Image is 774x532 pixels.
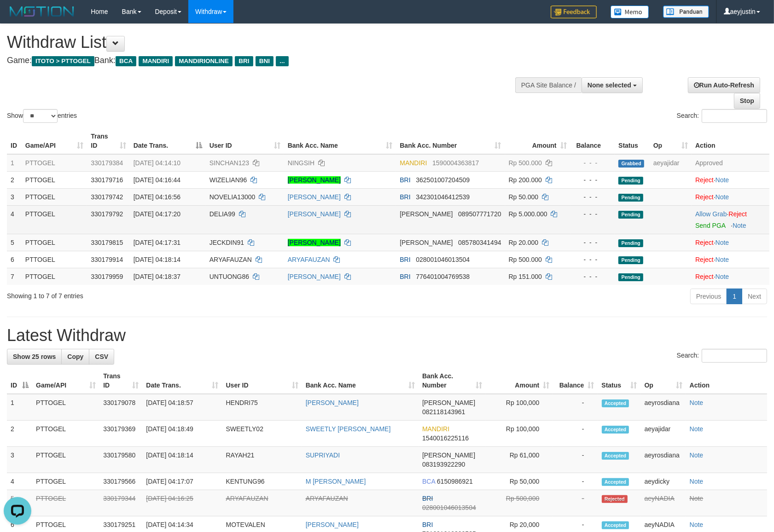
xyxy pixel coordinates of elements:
[256,56,274,66] span: BNI
[235,56,253,66] span: BRI
[422,495,433,502] span: BRI
[222,447,302,473] td: RAYAH21
[615,128,650,154] th: Status
[690,478,704,485] a: Note
[134,159,180,167] span: [DATE] 04:14:10
[7,394,32,421] td: 1
[7,109,77,123] label: Show entries
[509,193,539,201] span: Rp 50.000
[692,205,769,234] td: ·
[7,205,22,234] td: 4
[422,504,476,511] span: Copy 028001046013504 to clipboard
[99,447,142,473] td: 330179580
[142,473,222,490] td: [DATE] 04:17:07
[618,256,643,264] span: Pending
[618,160,644,168] span: Grabbed
[734,93,760,109] a: Stop
[692,171,769,188] td: ·
[206,128,284,154] th: User ID: activate to sort column ascending
[222,473,302,490] td: KENTUNG96
[91,239,123,246] span: 330179815
[692,234,769,251] td: ·
[692,268,769,285] td: ·
[618,194,643,202] span: Pending
[602,521,629,529] span: Accepted
[727,289,742,304] a: 1
[22,234,87,251] td: PTTOGEL
[588,81,631,89] span: None selected
[416,176,470,184] span: Copy 362501007204509 to clipboard
[91,159,123,167] span: 330179384
[432,159,479,167] span: Copy 1590004363817 to clipboard
[134,176,180,184] span: [DATE] 04:16:44
[306,399,359,406] a: [PERSON_NAME]
[32,473,99,490] td: PTTOGEL
[641,421,686,447] td: aeyajidar
[288,239,341,246] a: [PERSON_NAME]
[551,6,597,18] img: Feedback.jpg
[716,256,729,263] a: Note
[7,473,32,490] td: 4
[641,394,686,421] td: aeyrosdiana
[695,193,714,201] a: Reject
[702,109,767,123] input: Search:
[22,268,87,285] td: PTTOGEL
[509,239,539,246] span: Rp 20.000
[574,272,611,281] div: - - -
[690,425,704,433] a: Note
[574,209,611,219] div: - - -
[686,368,767,394] th: Action
[422,521,433,528] span: BRI
[486,394,553,421] td: Rp 100,000
[134,256,180,263] span: [DATE] 04:18:14
[416,273,470,280] span: Copy 776401004769538 to clipboard
[695,256,714,263] a: Reject
[210,210,235,218] span: DELIA99
[692,154,769,172] td: Approved
[422,408,465,416] span: Copy 082118143961 to clipboard
[602,399,629,407] span: Accepted
[582,77,643,93] button: None selected
[288,193,341,201] a: [PERSON_NAME]
[422,434,469,442] span: Copy 1540016225116 to clipboard
[175,56,233,66] span: MANDIRIONLINE
[509,256,542,263] span: Rp 500.000
[574,175,611,185] div: - - -
[396,128,505,154] th: Bank Acc. Number: activate to sort column ascending
[13,353,56,360] span: Show 25 rows
[7,188,22,205] td: 3
[570,128,615,154] th: Balance
[716,176,729,184] a: Note
[7,368,32,394] th: ID: activate to sort column descending
[7,5,77,18] img: MOTION_logo.png
[695,210,727,218] a: Allow Grab
[690,399,704,406] a: Note
[729,210,747,218] a: Reject
[134,210,180,218] span: [DATE] 04:17:20
[416,256,470,263] span: Copy 028001046013504 to clipboard
[7,154,22,172] td: 1
[692,188,769,205] td: ·
[91,256,123,263] span: 330179914
[142,421,222,447] td: [DATE] 04:18:49
[32,56,94,66] span: ITOTO > PTTOGEL
[690,521,704,528] a: Note
[695,210,728,218] span: ·
[553,473,598,490] td: -
[509,273,542,280] span: Rp 151.000
[618,177,643,185] span: Pending
[22,171,87,188] td: PTTOGEL
[690,495,704,502] a: Note
[91,273,123,280] span: 330179959
[486,368,553,394] th: Amount: activate to sort column ascending
[276,56,288,66] span: ...
[91,193,123,201] span: 330179742
[284,128,396,154] th: Bank Acc. Name: activate to sort column ascending
[702,349,767,363] input: Search:
[95,353,108,360] span: CSV
[419,368,486,394] th: Bank Acc. Number: activate to sort column ascending
[306,451,340,459] a: SUPRIYADI
[650,154,692,172] td: aeyajidar
[618,239,643,247] span: Pending
[400,273,410,280] span: BRI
